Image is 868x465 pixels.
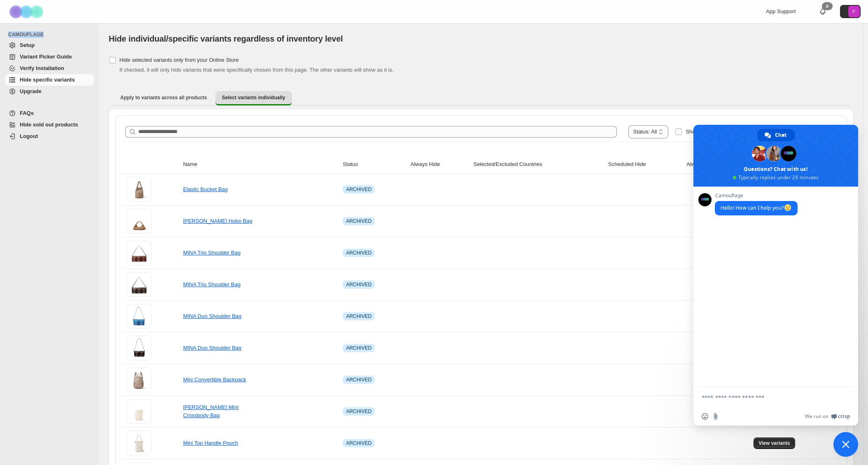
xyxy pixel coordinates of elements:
th: Selected/Excluded Countries [471,155,606,174]
img: MINA Duo Shoulder Bag [127,304,152,329]
img: MINA Duo Shoulder Bag [127,336,152,360]
img: MINA Trio Shoulder Bag [127,241,152,265]
a: Mini Convertible Backpack [183,376,246,383]
span: Select variants individually [222,94,285,101]
span: App Support [766,8,796,14]
img: Elastic Bucket Bag [127,177,152,202]
a: Upgrade [5,86,94,97]
span: Show Camouflage managed products [686,129,775,135]
img: Camouflage [7,0,48,23]
span: Setup [20,42,35,48]
span: Logout [20,133,38,139]
th: Always Hide [408,155,471,174]
a: Elastic Bucket Bag [183,186,228,192]
th: Status [340,155,408,174]
span: FAQs [20,110,34,116]
span: Chat [775,129,786,141]
a: Close chat [833,432,858,457]
span: ARCHIVED [346,218,371,224]
span: View variants [758,440,790,446]
span: Verify Installation [20,65,64,71]
a: [PERSON_NAME] Mini Crossbody Bag [183,404,238,418]
span: ARCHIVED [346,250,371,256]
span: ARCHIVED [346,186,371,193]
a: Mini Top Handle Pouch [183,440,238,446]
span: Apply to variants across all products [120,94,207,101]
a: MINA Duo Shoulder Bag [183,345,242,351]
span: CAMOUFLAGE [8,31,95,38]
span: ARCHIVED [346,345,371,351]
span: Hide specific variants [20,77,75,83]
img: RONNI Mini Crossbody Bag [127,399,152,424]
span: ARCHIVED [346,376,371,383]
div: 0 [822,2,833,10]
th: Scheduled Hide [606,155,684,174]
button: Apply to variants across all products [114,91,214,104]
textarea: Compose your message... [702,387,833,407]
span: ARCHIVED [346,408,371,415]
span: Avatar with initials F [848,6,860,17]
span: If checked, it will only hide variants that were specifically chosen from this page. The other va... [119,67,394,73]
a: Variant Picker Guide [5,51,94,63]
img: LAUREN Cloud Hobo Bag [127,209,152,234]
img: Mini Convertible Backpack [127,367,152,392]
a: MINA Trio Shoulder Bag [183,281,240,287]
span: Hide sold out products [20,122,78,128]
a: Setup [5,40,94,51]
a: [PERSON_NAME] Hobo Bag [183,218,252,224]
a: 0 [819,7,827,16]
span: Hide individual/specific variants regardless of inventory level [109,34,343,43]
a: Hide sold out products [5,119,94,131]
a: FAQs [5,107,94,119]
span: Upgrade [20,88,42,94]
span: ARCHIVED [346,281,371,288]
img: MINA Trio Shoulder Bag [127,272,152,297]
span: Insert an emoji [702,413,708,420]
img: Mini Top Handle Pouch [127,431,152,456]
button: Avatar with initials F [840,5,861,18]
span: ARCHIVED [346,440,371,446]
button: View variants [754,437,795,449]
th: Always Show [684,155,751,174]
span: We run on [805,413,828,420]
a: Logout [5,131,94,142]
span: ARCHIVED [346,313,371,320]
a: Hide specific variants [5,74,94,86]
span: Hello! How can I help you? [721,204,792,211]
text: F [853,9,856,14]
span: Crisp [838,413,850,420]
a: MINA Trio Shoulder Bag [183,250,240,256]
span: Send a file [712,413,719,420]
th: Name [181,155,341,174]
span: Camouflage [715,193,798,199]
a: Chat [757,129,795,141]
a: Verify Installation [5,63,94,74]
span: Hide selected variants only from your Online Store [119,57,239,63]
button: Select variants individually [215,91,292,105]
a: MINA Duo Shoulder Bag [183,313,242,319]
span: Variant Picker Guide [20,54,72,60]
a: We run onCrisp [805,413,850,420]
